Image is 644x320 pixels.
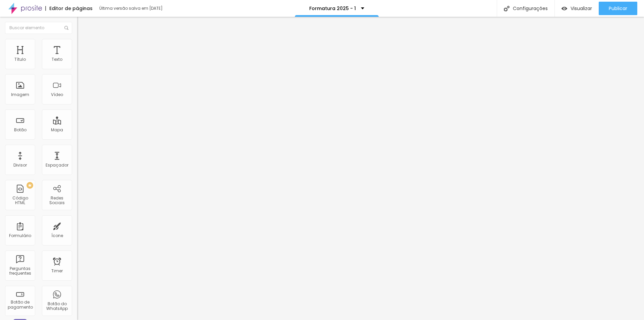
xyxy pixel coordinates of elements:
div: Botão [14,128,26,132]
img: Icone [504,6,509,11]
iframe: Editor [77,17,644,320]
img: Icone [64,26,68,30]
div: Última versão salva em [DATE] [99,6,176,10]
div: Divisor [13,163,27,168]
img: view-1.svg [561,6,567,11]
div: Ícone [51,233,63,238]
div: Imagem [11,92,29,97]
button: Publicar [599,2,637,15]
p: Formatura 2025 - 1 [309,6,356,11]
div: Redes Sociais [44,196,70,205]
span: Publicar [609,6,627,11]
div: Botão de pagamento [7,300,33,310]
div: Editor de páginas [45,6,93,11]
div: Perguntas frequentes [7,266,33,276]
div: Vídeo [51,92,63,97]
div: Botão do WhatsApp [44,302,70,311]
button: Visualizar [555,2,599,15]
div: Mapa [51,128,63,132]
input: Buscar elemento [5,22,72,34]
div: Formulário [9,233,31,238]
span: Visualizar [571,6,592,11]
div: Timer [51,269,63,273]
div: Texto [52,57,62,62]
div: Espaçador [46,163,68,168]
div: Título [14,57,26,62]
div: Código HTML [7,196,33,205]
